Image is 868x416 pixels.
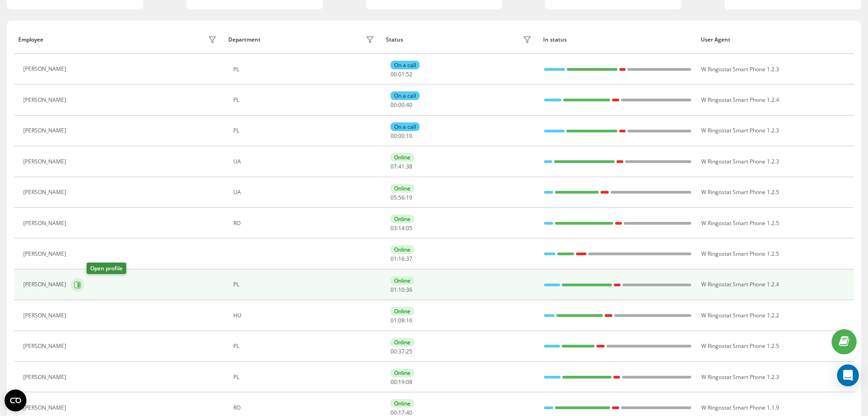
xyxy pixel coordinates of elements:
[390,276,414,285] div: Online
[406,255,412,263] span: 37
[701,126,779,134] span: W Ringostat Smart Phone 1.2.3
[390,316,397,324] span: 01
[390,369,414,377] div: Online
[701,37,850,43] div: User Agent
[233,220,377,226] div: RO
[837,364,859,386] div: Open Intercom Messenger
[233,66,377,73] div: PL
[406,286,412,294] span: 36
[390,102,412,108] div: : :
[390,410,412,416] div: : :
[233,312,377,319] div: HU
[5,390,26,411] button: Open CMP widget
[390,215,414,223] div: Online
[390,399,414,408] div: Online
[390,287,412,293] div: : :
[406,132,412,140] span: 10
[543,37,692,43] div: In status
[398,70,405,78] span: 01
[398,132,405,140] span: 00
[701,65,779,73] span: W Ringostat Smart Phone 1.2.3
[390,255,397,263] span: 01
[233,343,377,349] div: PL
[398,224,405,232] span: 14
[23,97,68,103] div: [PERSON_NAME]
[406,70,412,78] span: 52
[398,348,405,355] span: 37
[23,374,68,380] div: [PERSON_NAME]
[701,280,779,288] span: W Ringostat Smart Phone 1.2.4
[701,311,779,319] span: W Ringostat Smart Phone 1.2.2
[233,189,377,195] div: UA
[87,263,126,274] div: Open profile
[23,251,68,257] div: [PERSON_NAME]
[406,224,412,232] span: 05
[233,158,377,165] div: UA
[390,61,420,69] div: On a call
[23,220,68,226] div: [PERSON_NAME]
[406,163,412,170] span: 38
[398,163,405,170] span: 41
[390,71,412,78] div: : :
[390,338,414,347] div: Online
[390,194,397,201] span: 05
[390,317,412,324] div: : :
[233,97,377,103] div: PL
[390,163,397,170] span: 07
[23,281,68,288] div: [PERSON_NAME]
[23,158,68,165] div: [PERSON_NAME]
[23,189,68,195] div: [PERSON_NAME]
[233,374,377,380] div: PL
[701,404,779,411] span: W Ringostat Smart Phone 1.1.9
[23,312,68,319] div: [PERSON_NAME]
[23,127,68,134] div: [PERSON_NAME]
[406,101,412,109] span: 40
[390,286,397,294] span: 01
[406,316,412,324] span: 16
[406,194,412,201] span: 19
[390,101,397,109] span: 00
[390,225,412,232] div: : :
[233,127,377,134] div: PL
[390,133,412,139] div: : :
[398,101,405,109] span: 00
[390,195,412,201] div: : :
[701,158,779,165] span: W Ringostat Smart Phone 1.2.3
[390,70,397,78] span: 00
[398,316,405,324] span: 08
[386,37,403,43] div: Status
[701,342,779,350] span: W Ringostat Smart Phone 1.2.5
[390,122,420,131] div: On a call
[23,405,68,411] div: [PERSON_NAME]
[398,255,405,263] span: 16
[18,37,43,43] div: Employee
[390,224,397,232] span: 03
[390,379,412,385] div: : :
[390,378,397,386] span: 00
[398,286,405,294] span: 10
[233,281,377,288] div: PL
[701,219,779,227] span: W Ringostat Smart Phone 1.2.5
[701,188,779,196] span: W Ringostat Smart Phone 1.2.5
[398,194,405,201] span: 56
[406,378,412,386] span: 08
[701,250,779,258] span: W Ringostat Smart Phone 1.2.5
[23,343,68,349] div: [PERSON_NAME]
[390,163,412,170] div: : :
[390,307,414,316] div: Online
[390,245,414,254] div: Online
[406,348,412,355] span: 25
[390,348,397,355] span: 00
[701,96,779,104] span: W Ringostat Smart Phone 1.2.4
[390,184,414,193] div: Online
[233,405,377,411] div: RO
[390,348,412,355] div: : :
[390,153,414,162] div: Online
[390,256,412,262] div: : :
[23,66,68,72] div: [PERSON_NAME]
[390,91,420,100] div: On a call
[701,373,779,381] span: W Ringostat Smart Phone 1.2.3
[228,37,261,43] div: Department
[398,378,405,386] span: 19
[390,132,397,140] span: 00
